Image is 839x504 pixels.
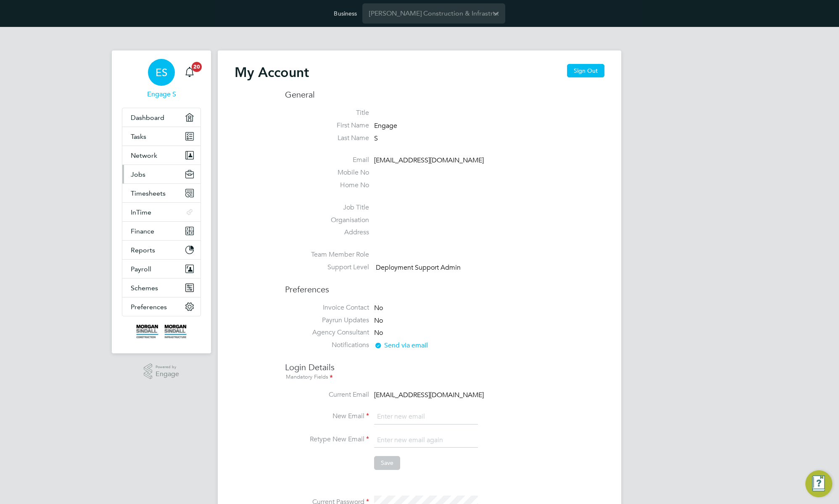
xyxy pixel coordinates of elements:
span: Tasks [131,133,146,141]
span: Schemes [131,284,158,292]
button: Jobs [122,165,201,183]
span: Timesheets [131,189,166,197]
span: S [374,134,378,143]
button: Timesheets [122,184,201,202]
a: Powered byEngage [144,363,179,379]
button: InTime [122,203,201,221]
span: Engage [156,371,179,378]
button: Network [122,146,201,164]
span: InTime [131,208,151,216]
label: Current Email [285,390,369,399]
label: First Name [285,121,369,130]
label: Notifications [285,341,369,350]
span: No [374,329,383,337]
input: Enter new email again [374,433,478,448]
label: Email [285,156,369,164]
span: [EMAIL_ADDRESS][DOMAIN_NAME] [374,157,484,165]
span: No [374,304,383,312]
input: Enter new email [374,409,478,424]
label: New Email [285,412,369,421]
button: Finance [122,222,201,240]
span: [EMAIL_ADDRESS][DOMAIN_NAME] [374,391,484,399]
span: Deployment Support Admin [376,263,461,272]
div: Mandatory Fields [285,373,604,382]
h3: Preferences [285,276,604,295]
label: Invoice Contact [285,303,369,312]
a: Dashboard [122,108,201,127]
a: 20 [181,59,198,86]
label: Agency Consultant [285,328,369,337]
button: Payroll [122,260,201,278]
label: Address [285,228,369,237]
a: Tasks [122,127,201,146]
button: Sign Out [567,64,604,77]
nav: Main navigation [112,50,211,353]
label: Support Level [285,263,369,272]
span: No [374,316,383,325]
span: Powered by [156,363,179,371]
h3: General [285,89,604,100]
button: Save [374,456,400,470]
label: Title [285,109,369,117]
button: Preferences [122,297,201,316]
span: Jobs [131,170,145,178]
button: Schemes [122,279,201,297]
label: Last Name [285,134,369,143]
label: Job Title [285,203,369,212]
label: Organisation [285,216,369,225]
label: Payrun Updates [285,316,369,325]
span: Send via email [374,341,428,350]
a: Go to home page [122,325,201,338]
a: ESEngage S [122,59,201,99]
h3: Login Details [285,353,604,382]
label: Mobile No [285,168,369,177]
span: Finance [131,227,154,235]
span: Preferences [131,303,167,311]
span: Engage S [122,89,201,99]
span: ES [156,67,167,78]
span: Engage [374,122,397,130]
img: morgansindall-logo-retina.png [136,325,187,338]
span: Dashboard [131,114,164,122]
label: Business [334,10,357,17]
h2: My Account [235,64,309,81]
span: 20 [192,62,202,72]
span: Payroll [131,265,151,273]
label: Team Member Role [285,250,369,259]
button: Reports [122,241,201,259]
span: Network [131,151,157,159]
label: Home No [285,181,369,190]
button: Engage Resource Center [805,470,832,497]
span: Reports [131,246,155,254]
label: Retype New Email [285,435,369,444]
